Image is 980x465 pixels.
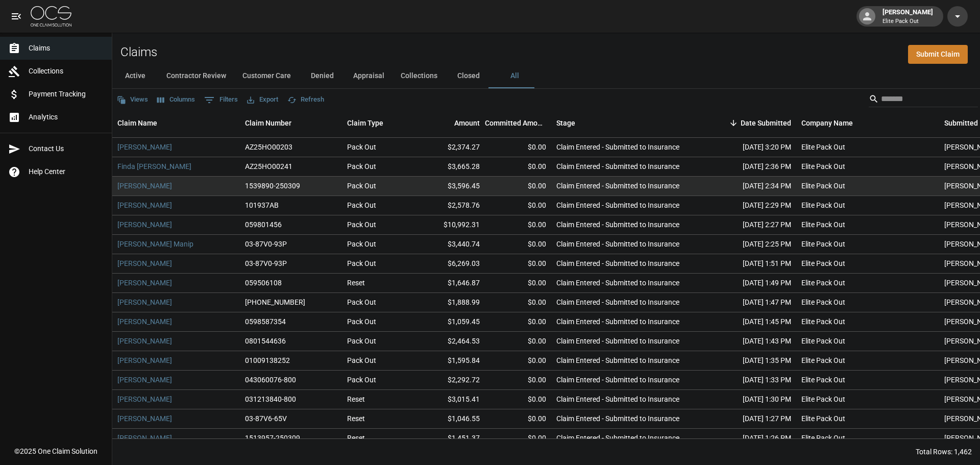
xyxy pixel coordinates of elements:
[801,297,845,307] div: Elite Pack Out
[29,89,104,100] span: Payment Tracking
[342,109,419,137] div: Claim Type
[345,64,393,88] button: Appraisal
[112,64,980,88] div: dynamic tabs
[117,433,172,443] a: [PERSON_NAME]
[29,143,104,154] span: Contact Us
[869,91,978,109] div: Search
[801,433,845,443] div: Elite Pack Out
[245,413,287,424] div: 03-87V6-65V
[704,390,796,409] div: [DATE] 1:30 PM
[556,355,679,365] div: Claim Entered - Submitted to Insurance
[155,92,198,108] button: Select columns
[117,181,172,191] a: [PERSON_NAME]
[556,278,679,288] div: Claim Entered - Submitted to Insurance
[556,181,679,191] div: Claim Entered - Submitted to Insurance
[419,312,485,332] div: $1,059.45
[202,92,240,108] button: Show filters
[419,351,485,371] div: $1,595.84
[801,200,845,210] div: Elite Pack Out
[485,332,551,351] div: $0.00
[704,215,796,235] div: [DATE] 2:27 PM
[117,297,172,307] a: [PERSON_NAME]
[704,429,796,448] div: [DATE] 1:26 PM
[234,64,299,88] button: Customer Care
[704,371,796,390] div: [DATE] 1:33 PM
[419,390,485,409] div: $3,015.41
[245,278,282,288] div: 059506108
[916,447,972,457] div: Total Rows: 1,462
[347,433,365,443] div: Reset
[878,7,937,26] div: [PERSON_NAME]
[117,355,172,365] a: [PERSON_NAME]
[347,375,376,385] div: Pack Out
[419,215,485,235] div: $10,992.31
[704,293,796,312] div: [DATE] 1:47 PM
[485,409,551,429] div: $0.00
[796,109,939,137] div: Company Name
[556,258,679,268] div: Claim Entered - Submitted to Insurance
[485,196,551,215] div: $0.00
[492,64,537,88] button: All
[347,181,376,191] div: Pack Out
[419,429,485,448] div: $1,451.37
[801,109,853,137] div: Company Name
[556,433,679,443] div: Claim Entered - Submitted to Insurance
[556,316,679,327] div: Claim Entered - Submitted to Insurance
[454,109,480,137] div: Amount
[245,336,286,346] div: 0801544636
[801,219,845,230] div: Elite Pack Out
[245,219,282,230] div: 059801456
[117,413,172,424] a: [PERSON_NAME]
[347,297,376,307] div: Pack Out
[908,45,968,64] a: Submit Claim
[117,316,172,327] a: [PERSON_NAME]
[704,312,796,332] div: [DATE] 1:45 PM
[158,64,234,88] button: Contractor Review
[801,278,845,288] div: Elite Pack Out
[117,375,172,385] a: [PERSON_NAME]
[556,142,679,152] div: Claim Entered - Submitted to Insurance
[245,316,286,327] div: 0598587354
[556,200,679,210] div: Claim Entered - Submitted to Insurance
[347,336,376,346] div: Pack Out
[117,278,172,288] a: [PERSON_NAME]
[114,92,151,108] button: Views
[347,355,376,365] div: Pack Out
[704,274,796,293] div: [DATE] 1:49 PM
[117,109,157,137] div: Claim Name
[485,109,546,137] div: Committed Amount
[801,375,845,385] div: Elite Pack Out
[240,109,342,137] div: Claim Number
[245,161,292,172] div: AZ25HO00241
[419,274,485,293] div: $1,646.87
[556,394,679,404] div: Claim Entered - Submitted to Insurance
[801,394,845,404] div: Elite Pack Out
[801,258,845,268] div: Elite Pack Out
[801,161,845,172] div: Elite Pack Out
[556,161,679,172] div: Claim Entered - Submitted to Insurance
[801,413,845,424] div: Elite Pack Out
[347,142,376,152] div: Pack Out
[285,92,327,108] button: Refresh
[117,142,172,152] a: [PERSON_NAME]
[485,109,551,137] div: Committed Amount
[347,161,376,172] div: Pack Out
[556,336,679,346] div: Claim Entered - Submitted to Insurance
[117,161,191,172] a: Finda [PERSON_NAME]
[485,235,551,254] div: $0.00
[112,64,158,88] button: Active
[29,166,104,177] span: Help Center
[245,258,287,268] div: 03-87V0-93P
[419,293,485,312] div: $1,888.99
[419,196,485,215] div: $2,578.76
[245,200,279,210] div: 101937AB
[299,64,345,88] button: Denied
[419,138,485,157] div: $2,374.27
[485,157,551,177] div: $0.00
[446,64,492,88] button: Closed
[801,239,845,249] div: Elite Pack Out
[801,142,845,152] div: Elite Pack Out
[31,6,71,27] img: ocs-logo-white-transparent.png
[117,200,172,210] a: [PERSON_NAME]
[726,116,741,130] button: Sort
